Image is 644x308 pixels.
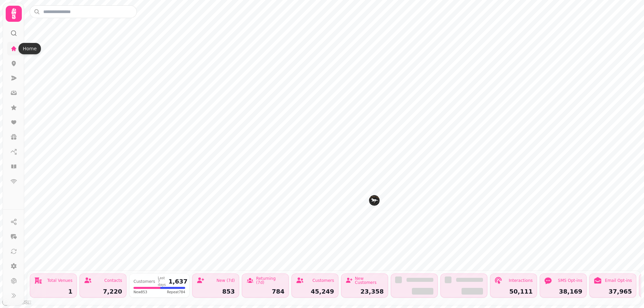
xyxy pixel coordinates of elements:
div: Email Opt-ins [605,279,632,283]
div: 37,965 [594,289,632,295]
div: Home [18,43,41,54]
button: The High Flyer [369,195,380,206]
div: New (7d) [216,279,235,283]
a: Mapbox logo [2,298,32,306]
div: SMS Opt-ins [558,279,582,283]
div: Interactions [509,279,533,283]
span: Repeat 784 [167,290,185,295]
div: 1,637 [168,279,187,285]
div: Customers [312,279,334,283]
span: New 853 [133,290,147,295]
div: Contacts [104,279,122,283]
div: Total Venues [47,279,72,283]
div: Customers [133,280,155,284]
div: 7,220 [84,289,122,295]
div: 45,249 [296,289,334,295]
div: 853 [197,289,235,295]
div: 23,358 [345,289,384,295]
div: 1 [34,289,72,295]
div: Map marker [369,195,380,208]
div: New Customers [355,276,384,285]
div: Returning (7d) [256,276,284,285]
div: 38,169 [544,289,582,295]
div: Last 7 days [158,276,166,287]
div: 784 [246,289,284,295]
div: 50,111 [494,289,533,295]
